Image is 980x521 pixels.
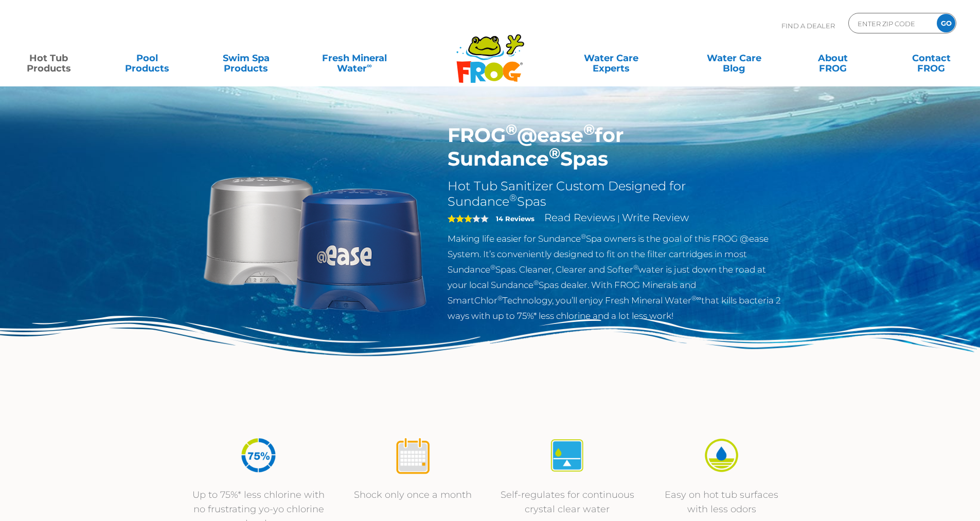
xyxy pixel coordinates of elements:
img: icon-atease-shock-once [394,436,432,475]
sup: ® [581,232,586,240]
sup: ® [549,144,560,162]
strong: 14 Reviews [496,214,534,223]
p: Shock only once a month [346,488,480,502]
sup: ® [509,192,517,204]
sup: ® [533,279,539,286]
span: 3 [448,214,472,223]
h1: FROG @ease for Sundance Spas [448,123,783,171]
sup: ® [633,263,638,271]
sup: ® [497,294,503,302]
p: Self-regulates for continuous crystal clear water [501,488,634,516]
sup: ® [506,120,517,138]
sup: ∞ [367,61,372,69]
a: Water CareExperts [549,48,673,68]
h2: Hot Tub Sanitizer Custom Designed for Sundance Spas [448,178,783,209]
a: PoolProducts [109,48,186,68]
p: Making life easier for Sundance Spa owners is the goal of this FROG @ease System. It’s convenient... [448,231,783,324]
a: Fresh MineralWater∞ [306,48,402,68]
a: AboutFROG [794,48,871,68]
img: Frog Products Logo [451,21,530,83]
a: Write Review [622,211,689,224]
a: Read Reviews [544,211,615,224]
img: icon-atease-easy-on [702,436,741,475]
img: Sundance-cartridges-2.png [197,123,433,359]
img: icon-atease-75percent-less [239,436,278,475]
a: Swim SpaProducts [208,48,284,68]
p: Find A Dealer [781,13,835,39]
span: | [617,213,620,223]
sup: ® [583,120,595,138]
sup: ® [490,263,495,271]
img: icon-atease-self-regulates [548,436,586,475]
a: ContactFROG [893,48,970,68]
p: Easy on hot tub surfaces with less odors [655,488,789,516]
input: GO [937,14,955,32]
a: Hot TubProducts [10,48,87,68]
sup: ®∞ [691,294,701,302]
a: Water CareBlog [696,48,772,68]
